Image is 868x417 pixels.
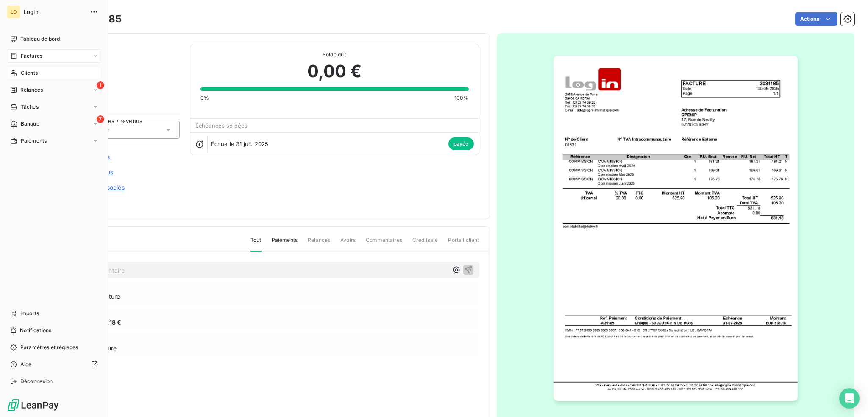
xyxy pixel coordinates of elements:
[97,115,104,123] span: 7
[250,236,262,252] span: Tout
[20,310,39,317] span: Imports
[20,344,78,351] span: Paramètres et réglages
[67,54,180,61] span: 01521
[21,69,38,77] span: Clients
[211,140,268,147] span: Échue le 31 juil. 2025
[200,51,469,59] span: Solde dû :
[21,103,39,111] span: Tâches
[20,35,60,43] span: Tableau de bord
[340,236,356,251] span: Avoirs
[7,358,101,371] a: Aide
[97,81,104,89] span: 1
[195,122,248,129] span: Échéances soldées
[200,94,209,102] span: 0%
[366,236,402,251] span: Commentaires
[7,5,20,19] div: LO
[21,137,47,145] span: Paiements
[839,388,860,409] div: Open Intercom Messenger
[272,236,298,251] span: Paiements
[448,236,479,251] span: Portail client
[20,327,51,334] span: Notifications
[307,59,362,84] span: 0,00 €
[97,318,121,327] span: 631,18 €
[20,361,32,368] span: Aide
[412,236,438,251] span: Creditsafe
[21,120,39,128] span: Banque
[454,94,469,102] span: 100%
[7,398,59,412] img: Logo LeanPay
[448,137,474,150] span: payée
[20,86,43,94] span: Relances
[554,56,798,401] img: invoice_thumbnail
[20,378,53,385] span: Déconnexion
[24,8,85,15] span: Login
[21,52,42,60] span: Factures
[795,12,837,26] button: Actions
[308,236,330,251] span: Relances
